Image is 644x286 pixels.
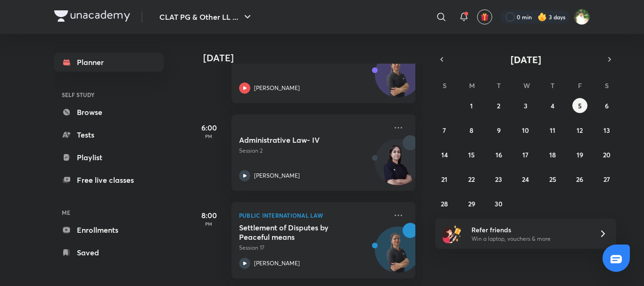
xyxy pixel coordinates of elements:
button: September 19, 2025 [572,147,587,162]
abbr: September 22, 2025 [468,175,475,184]
abbr: September 2, 2025 [497,101,500,110]
p: Public International Law [239,210,387,221]
a: Planner [54,53,164,72]
button: September 7, 2025 [437,123,452,138]
button: September 3, 2025 [518,98,533,113]
button: September 21, 2025 [437,172,452,187]
button: September 10, 2025 [518,123,533,138]
abbr: Monday [469,81,475,90]
abbr: September 10, 2025 [522,126,529,135]
abbr: September 17, 2025 [522,150,528,159]
abbr: Saturday [605,81,609,90]
button: September 26, 2025 [572,172,587,187]
button: September 9, 2025 [491,123,506,138]
img: Avatar [375,232,421,277]
abbr: September 1, 2025 [470,101,473,110]
p: Session 17 [239,244,387,252]
abbr: September 3, 2025 [524,101,528,110]
abbr: September 25, 2025 [549,175,556,184]
abbr: September 24, 2025 [522,175,529,184]
a: Tests [54,125,164,144]
abbr: September 9, 2025 [497,126,501,135]
p: PM [190,133,228,139]
button: September 27, 2025 [599,172,614,187]
p: [PERSON_NAME] [254,172,300,180]
a: Playlist [54,148,164,167]
button: September 15, 2025 [464,147,479,162]
abbr: Sunday [443,81,446,90]
abbr: September 13, 2025 [603,126,610,135]
button: September 11, 2025 [545,123,560,138]
button: September 8, 2025 [464,123,479,138]
abbr: Friday [578,81,582,90]
abbr: September 20, 2025 [603,150,611,159]
h5: 6:00 [190,122,228,133]
img: avatar [480,13,489,21]
img: Company Logo [54,10,130,22]
abbr: September 15, 2025 [468,150,475,159]
button: September 24, 2025 [518,172,533,187]
button: September 17, 2025 [518,147,533,162]
abbr: September 16, 2025 [495,150,502,159]
abbr: September 30, 2025 [495,199,503,208]
button: September 23, 2025 [491,172,506,187]
span: [DATE] [511,53,541,66]
a: Saved [54,243,164,262]
h4: [DATE] [203,52,425,64]
abbr: Tuesday [497,81,501,90]
abbr: September 12, 2025 [577,126,583,135]
button: September 5, 2025 [572,98,587,113]
img: streak [537,12,547,22]
p: [PERSON_NAME] [254,84,300,92]
button: September 6, 2025 [599,98,614,113]
img: Avatar [375,144,421,189]
button: [DATE] [448,53,603,66]
img: Avatar [375,57,421,102]
button: September 12, 2025 [572,123,587,138]
abbr: September 26, 2025 [576,175,583,184]
abbr: September 27, 2025 [603,175,610,184]
abbr: September 28, 2025 [441,199,448,208]
button: September 20, 2025 [599,147,614,162]
button: September 28, 2025 [437,196,452,211]
h5: 8:00 [190,210,228,221]
abbr: September 8, 2025 [470,126,473,135]
a: Browse [54,103,164,122]
h5: Administrative Law- IV [239,135,356,145]
button: September 29, 2025 [464,196,479,211]
p: PM [190,221,228,227]
a: Company Logo [54,10,130,24]
abbr: September 18, 2025 [549,150,556,159]
abbr: September 23, 2025 [495,175,502,184]
button: September 2, 2025 [491,98,506,113]
p: Win a laptop, vouchers & more [471,235,587,243]
button: September 25, 2025 [545,172,560,187]
button: September 4, 2025 [545,98,560,113]
abbr: September 5, 2025 [578,101,582,110]
abbr: Wednesday [523,81,530,90]
abbr: September 4, 2025 [551,101,554,110]
p: [PERSON_NAME] [254,259,300,268]
abbr: September 19, 2025 [577,150,583,159]
abbr: September 6, 2025 [605,101,609,110]
abbr: September 29, 2025 [468,199,475,208]
img: referral [443,224,462,243]
abbr: September 11, 2025 [550,126,555,135]
h6: Refer friends [471,225,587,235]
a: Enrollments [54,221,164,239]
button: September 30, 2025 [491,196,506,211]
h6: SELF STUDY [54,87,164,103]
button: avatar [477,9,492,25]
button: September 14, 2025 [437,147,452,162]
button: September 1, 2025 [464,98,479,113]
img: Harshal Jadhao [574,9,590,25]
a: Free live classes [54,171,164,189]
button: CLAT PG & Other LL ... [154,8,259,26]
button: September 16, 2025 [491,147,506,162]
abbr: Thursday [551,81,554,90]
abbr: September 7, 2025 [443,126,446,135]
p: Session 2 [239,147,387,155]
button: September 13, 2025 [599,123,614,138]
abbr: September 14, 2025 [441,150,448,159]
button: September 22, 2025 [464,172,479,187]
